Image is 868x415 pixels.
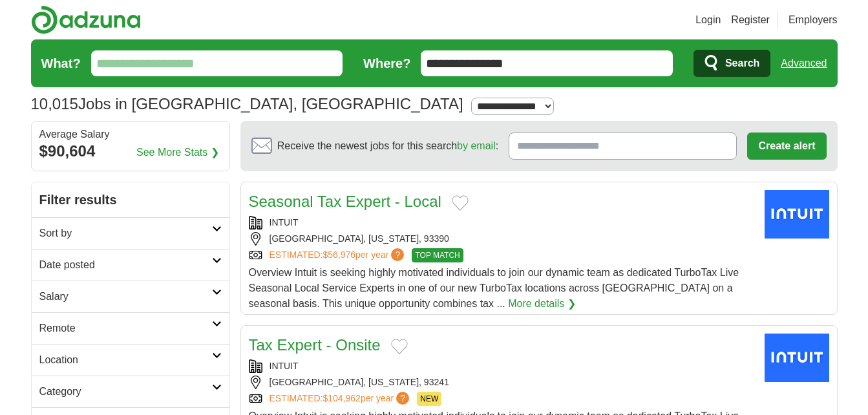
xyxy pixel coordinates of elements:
a: Salary [32,281,229,312]
label: What? [41,54,81,73]
h1: Jobs in [GEOGRAPHIC_DATA], [GEOGRAPHIC_DATA] [31,95,463,112]
button: Search [693,50,770,77]
a: Sort by [32,217,229,249]
h2: Location [39,352,212,368]
span: $104,962 [323,393,360,403]
a: ESTIMATED:$104,962per year? [270,392,412,406]
a: More details ❯ [508,296,576,312]
span: 10,015 [31,92,78,116]
h2: Category [39,384,212,399]
a: Seasonal Tax Expert - Local [249,193,441,210]
button: Add to favorite jobs [452,195,469,211]
span: Search [725,50,759,76]
button: Add to favorite jobs [391,339,408,354]
a: Employers [789,12,838,28]
h2: Sort by [39,226,212,241]
span: NEW [417,392,441,406]
span: ? [396,392,409,405]
a: Register [731,12,770,28]
a: ESTIMATED:$56,976per year? [270,248,407,262]
a: by email [457,140,496,151]
button: Create alert [747,133,826,160]
div: Average Salary [39,129,222,140]
a: Login [695,12,721,28]
label: Where? [363,54,410,73]
a: INTUIT [270,217,299,228]
span: ? [391,248,404,261]
a: Remote [32,312,229,344]
span: Receive the newest jobs for this search : [277,138,498,154]
a: Date posted [32,249,229,281]
img: Intuit logo [765,190,829,239]
div: [GEOGRAPHIC_DATA], [US_STATE], 93390 [249,232,754,246]
h2: Filter results [32,182,229,217]
a: Tax Expert - Onsite [249,336,381,354]
h2: Salary [39,289,212,304]
a: Location [32,344,229,376]
a: See More Stats ❯ [136,145,219,160]
h2: Date posted [39,257,212,273]
span: Overview Intuit is seeking highly motivated individuals to join our dynamic team as dedicated Tur... [249,267,739,309]
img: Intuit logo [765,334,829,382]
a: Advanced [781,50,827,76]
span: $56,976 [323,250,355,260]
a: INTUIT [270,361,299,371]
div: [GEOGRAPHIC_DATA], [US_STATE], 93241 [249,376,754,389]
img: Adzuna logo [31,5,141,34]
h2: Remote [39,321,212,336]
div: $90,604 [39,140,222,163]
span: TOP MATCH [412,248,463,262]
a: Category [32,376,229,407]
